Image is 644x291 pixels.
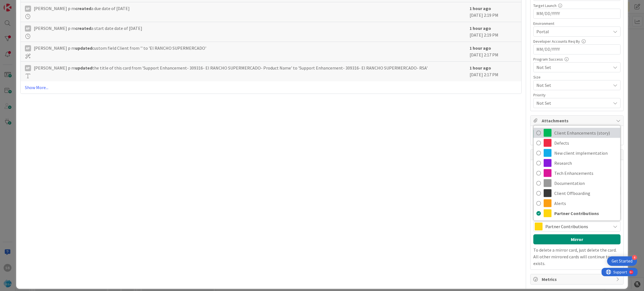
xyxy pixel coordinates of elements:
a: Defects [534,138,620,148]
span: Alerts [554,199,617,207]
span: [PERSON_NAME] p m custom field Client from '' to 'El RANCHO SUPERMERCADO' [34,45,206,51]
span: Documentation [554,179,617,187]
div: 4 [632,255,637,260]
span: Partner Contributions [554,209,617,218]
span: Partner Contributions [545,223,608,230]
a: Alerts [534,198,620,208]
div: Ap [25,65,31,71]
input: MM/DD/YYYY [536,45,617,54]
span: Metrics [542,276,613,283]
span: Portal [536,28,611,35]
div: Size [533,75,621,79]
a: Research [534,158,620,168]
div: [DATE] 2:17 PM [470,65,517,78]
span: Label [533,216,542,220]
a: New client implementation [534,148,620,158]
span: Client Enhancements (story) [554,129,617,137]
span: Attachments [542,117,613,124]
input: MM/DD/YYYY [536,9,617,18]
div: Ap [25,45,31,51]
span: Client Offboarding [554,189,617,197]
b: 1 hour ago [470,25,491,31]
div: [DATE] 2:17 PM [470,45,517,59]
a: Client Offboarding [534,188,620,198]
b: updated [75,45,92,51]
span: Research [554,159,617,167]
div: Environment [533,22,621,25]
span: New client implementation [554,149,617,157]
span: [PERSON_NAME] p m a due date of [DATE] [34,5,130,12]
div: Priority [533,93,621,97]
a: Show More... [25,84,517,91]
div: Get Started [612,258,633,264]
a: Documentation [534,178,620,188]
div: Program Success [533,57,621,61]
div: Ap [25,25,31,32]
div: Open Get Started checklist, remaining modules: 4 [607,256,637,266]
span: Tech Enhancements [554,169,617,177]
b: updated [75,65,92,71]
button: Mirror [533,234,621,244]
b: created [75,6,91,11]
b: created [75,25,91,31]
p: To delete a mirror card, just delete the card. All other mirrored cards will continue to exists. [533,247,621,267]
a: Tech Enhancements [534,168,620,178]
b: 1 hour ago [470,6,491,11]
span: Not Set [536,64,611,71]
div: 9+ [28,2,31,7]
span: Not Set [536,99,608,107]
div: Target Launch [533,4,621,8]
div: [DATE] 2:19 PM [470,5,517,19]
span: Defects [554,139,617,147]
div: Ap [25,6,31,12]
b: 1 hour ago [470,45,491,51]
span: Not Set [536,81,608,89]
span: [PERSON_NAME] p m a start date date of [DATE] [34,25,142,32]
div: [DATE] 2:19 PM [470,25,517,39]
span: Support [12,1,25,8]
b: 1 hour ago [470,65,491,71]
a: Client Enhancements (story) [534,128,620,138]
span: [PERSON_NAME] p m the title of this card from 'Support Enhancement- 309316- El RANCHO SUPERMERCAD... [34,65,428,71]
div: Developer Accounts Req By [533,39,621,43]
a: Partner Contributions [534,208,620,218]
